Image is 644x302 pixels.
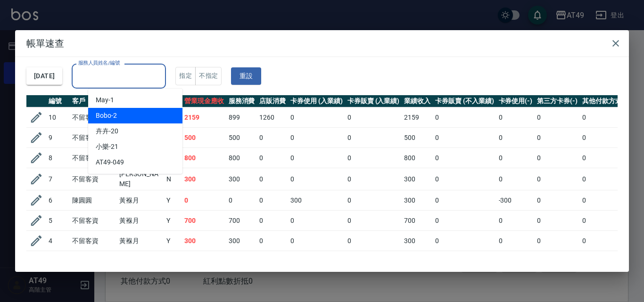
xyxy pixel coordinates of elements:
td: 0 [257,231,288,251]
td: 500 [226,128,257,148]
td: 800 [402,148,433,168]
span: Bobo -2 [96,111,117,121]
td: 2159 [182,107,226,128]
th: 第三方卡券(-) [535,95,580,107]
td: 500 [182,128,226,148]
td: 0 [345,251,402,271]
td: 300 [226,168,257,190]
td: 300 [402,231,433,251]
td: 300 [402,251,433,271]
td: 0 [580,107,632,128]
th: 營業現金應收 [182,95,226,107]
td: 0 [257,190,288,211]
td: 黃褓月 [117,251,164,271]
td: 0 [433,168,496,190]
td: 4 [46,231,70,251]
td: Y [164,231,182,251]
td: 0 [580,190,632,211]
h2: 帳單速查 [15,30,629,57]
td: 500 [402,128,433,148]
td: 0 [433,148,496,168]
th: 編號 [46,95,70,107]
td: 0 [345,107,402,128]
td: 0 [288,107,345,128]
th: 卡券使用 (入業績) [288,95,345,107]
td: 300 [182,231,226,251]
td: Y [164,251,182,271]
th: 卡券販賣 (不入業績) [433,95,496,107]
th: 店販消費 [257,95,288,107]
td: 3 [46,251,70,271]
th: 業績收入 [402,95,433,107]
td: 0 [535,190,580,211]
td: 0 [257,211,288,231]
td: Y [164,211,182,231]
td: 0 [496,148,535,168]
td: 0 [433,128,496,148]
th: 卡券販賣 (入業績) [345,95,402,107]
td: 不留客資 [70,168,117,190]
td: 0 [433,107,496,128]
td: 不留客資 [70,251,117,271]
label: 服務人員姓名/編號 [78,59,120,66]
td: 5 [46,211,70,231]
button: [DATE] [26,67,62,85]
td: 700 [226,211,257,231]
td: 0 [433,211,496,231]
td: 7 [46,168,70,190]
td: 陳圓圓 [70,190,117,211]
span: 小樂 -21 [96,142,118,152]
td: 0 [433,251,496,271]
td: Y [164,190,182,211]
td: 0 [496,251,535,271]
td: 黃褓月 [117,231,164,251]
td: 0 [580,148,632,168]
td: 0 [496,211,535,231]
td: -300 [496,190,535,211]
td: 700 [402,211,433,231]
td: 10 [46,107,70,128]
td: 0 [496,168,535,190]
td: 0 [345,148,402,168]
td: 6 [46,190,70,211]
td: 0 [496,128,535,148]
td: 0 [257,251,288,271]
th: 客戶 [70,95,117,107]
td: 300 [402,190,433,211]
button: 不指定 [195,67,222,85]
td: 0 [535,211,580,231]
td: 0 [580,251,632,271]
td: 899 [226,107,257,128]
td: 0 [496,107,535,128]
td: 0 [433,190,496,211]
th: 其他付款方式(-) [580,95,632,107]
td: 300 [226,251,257,271]
td: N [164,168,182,190]
td: 0 [496,231,535,251]
td: 0 [257,168,288,190]
td: 0 [345,211,402,231]
td: 300 [288,190,345,211]
td: 0 [288,168,345,190]
td: 不留客資 [70,231,117,251]
td: 300 [182,168,226,190]
td: 0 [257,128,288,148]
td: 0 [535,107,580,128]
td: 800 [226,148,257,168]
td: 0 [288,211,345,231]
td: 0 [288,231,345,251]
td: 8 [46,148,70,168]
td: 0 [345,190,402,211]
td: 9 [46,128,70,148]
td: 黃褓月 [117,211,164,231]
td: 0 [580,231,632,251]
td: 0 [345,168,402,190]
td: 不留客資 [70,128,117,148]
td: 0 [580,211,632,231]
button: 重設 [231,67,261,85]
td: 0 [535,231,580,251]
td: 0 [182,190,226,211]
td: 0 [433,231,496,251]
td: 0 [257,148,288,168]
td: 1260 [257,107,288,128]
